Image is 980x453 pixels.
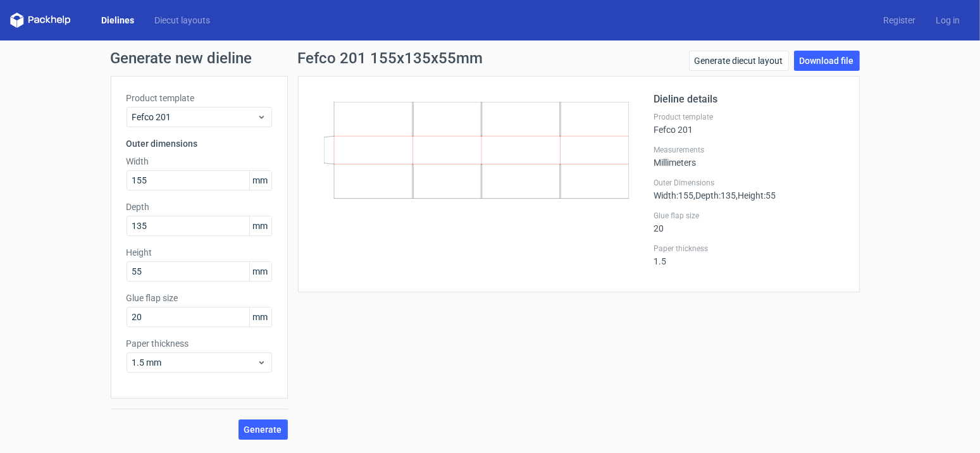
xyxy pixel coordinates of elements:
[654,178,844,188] label: Outer Dimensions
[127,246,272,259] label: Height
[249,216,271,235] span: mm
[736,190,776,201] span: , Height : 55
[298,51,483,66] h1: Fefco 201 155x135x55mm
[144,14,220,27] a: Diecut layouts
[694,190,736,201] span: , Depth : 135
[654,145,844,168] div: Millimeters
[654,211,844,233] div: 20
[127,155,272,168] label: Width
[111,51,870,66] h1: Generate new dieline
[926,14,970,27] a: Log in
[654,244,844,254] label: Paper thickness
[654,112,844,122] label: Product template
[249,171,271,190] span: mm
[654,145,844,155] label: Measurements
[689,51,789,71] a: Generate diecut layout
[654,244,844,266] div: 1.5
[654,92,844,107] h2: Dieline details
[249,262,271,281] span: mm
[249,307,271,326] span: mm
[127,337,272,350] label: Paper thickness
[132,356,257,369] span: 1.5 mm
[654,112,844,135] div: Fefco 201
[239,419,288,440] button: Generate
[873,14,926,27] a: Register
[654,190,694,201] span: Width : 155
[127,137,272,150] h3: Outer dimensions
[794,51,860,71] a: Download file
[127,92,272,104] label: Product template
[91,14,144,27] a: Dielines
[132,111,257,123] span: Fefco 201
[244,425,282,434] span: Generate
[127,292,272,304] label: Glue flap size
[654,211,844,221] label: Glue flap size
[127,201,272,213] label: Depth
